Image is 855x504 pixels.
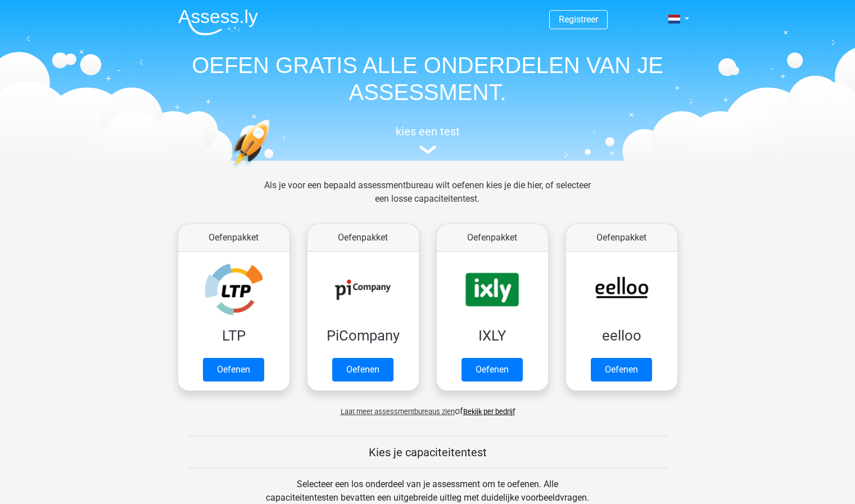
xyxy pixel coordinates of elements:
img: Assessly [178,9,258,35]
a: Bekijk per bedrijf [463,407,515,416]
h5: Kies je capaciteitentest [188,446,668,459]
div: Als je voor een bepaald assessmentbureau wilt oefenen kies je die hier, of selecteer een losse ca... [255,179,600,219]
a: Oefenen [462,358,523,382]
h5: kies een test [169,125,686,138]
a: Registreer [559,14,598,25]
a: Oefenen [332,358,393,382]
img: oefenen [231,119,314,221]
a: kies een test [169,125,686,155]
a: Oefenen [591,358,652,382]
img: assessment [419,146,436,154]
h1: OEFEN GRATIS ALLE ONDERDELEN VAN JE ASSESSMENT. [169,52,686,106]
a: Oefenen [203,358,264,382]
span: Laat meer assessmentbureaus zien [341,407,455,416]
div: of [169,396,686,418]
